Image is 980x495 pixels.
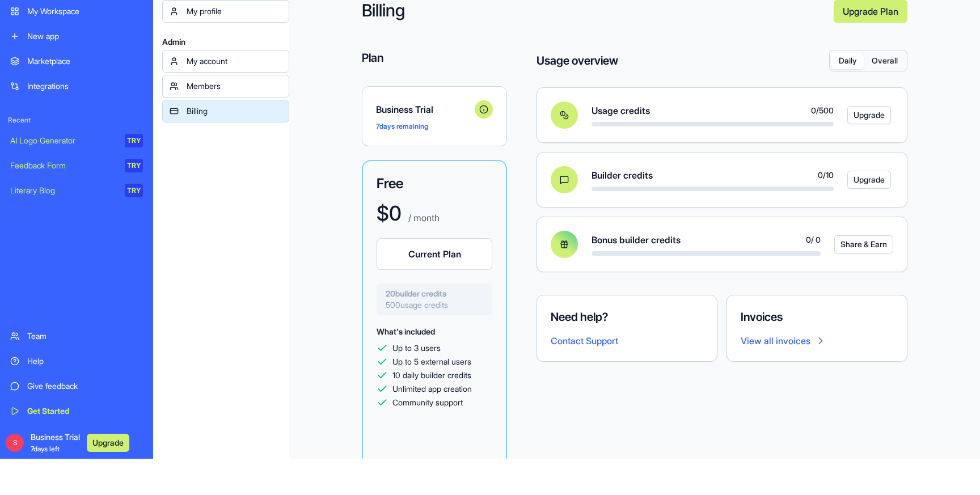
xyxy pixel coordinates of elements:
span: 0 / 10 [818,170,834,181]
button: Overall [864,53,905,69]
button: Upgrade [87,434,129,452]
span: S [6,434,24,452]
a: Team [3,325,150,348]
a: Free$0 / monthCurrent Plan20builder credits500usage creditsWhat's includedUp to 3 usersUp to 5 ex... [362,160,507,466]
div: Team [27,331,143,342]
div: My account [187,56,282,67]
span: 7 days remaining [376,122,428,130]
span: Community support [392,397,463,408]
span: Usage credits [592,104,650,117]
a: Literary BlogTRY [3,179,150,202]
a: Upgrade [847,106,880,124]
p: / month [406,211,440,225]
div: TRY [125,134,143,147]
h4: Need help? [551,309,703,325]
div: Marketplace [27,56,143,67]
span: 10 daily builder credits [392,370,471,381]
a: Feedback FormTRY [3,154,150,177]
span: 0 / 0 [806,234,821,246]
h4: Plan [362,50,507,66]
a: New app [3,25,150,48]
span: Up to 5 external users [392,356,471,367]
a: Integrations [3,75,150,98]
a: AI Logo GeneratorTRY [3,129,150,152]
a: Upgrade [847,171,880,189]
div: My Workspace [27,6,143,17]
h4: Invoices [741,309,893,325]
div: My profile [187,6,282,17]
div: New app [27,31,143,42]
div: TRY [125,184,143,197]
button: Share & Earn [834,235,893,253]
div: Literary Blog [10,185,117,196]
a: Get Started [3,400,150,422]
a: My account [162,50,289,73]
div: Members [187,81,282,92]
span: 0 / 500 [811,105,834,116]
button: Current Plan [377,238,492,270]
div: Help [27,356,143,367]
a: View all invoices [741,334,893,348]
span: Business Trial [376,103,470,116]
button: Contact Support [551,334,618,348]
div: AI Logo Generator [10,135,117,146]
a: Marketplace [3,50,150,73]
button: Daily [831,53,864,69]
a: Help [3,350,150,373]
button: Upgrade [847,171,891,189]
h3: Free [377,175,492,193]
span: What's included [377,327,435,336]
span: Bonus builder credits [592,233,681,247]
div: Get Started [27,405,143,417]
a: Give feedback [3,375,150,397]
h4: Usage overview [537,53,618,69]
span: Business Trial [31,431,80,454]
h1: $ 0 [377,202,402,225]
div: Billing [187,105,282,117]
span: 7 days left [31,445,60,453]
div: TRY [125,159,143,172]
button: Upgrade [847,106,891,124]
a: Billing [162,100,289,122]
span: Unlimited app creation [392,383,472,395]
span: Recent [3,116,150,125]
span: Admin [162,36,289,48]
div: Give feedback [27,380,143,392]
a: Members [162,75,289,98]
div: Integrations [27,81,143,92]
span: 500 usage credits [386,299,483,311]
span: Builder credits [592,168,653,182]
span: Up to 3 users [392,342,441,354]
div: Feedback Form [10,160,117,171]
span: 20 builder credits [386,288,483,299]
